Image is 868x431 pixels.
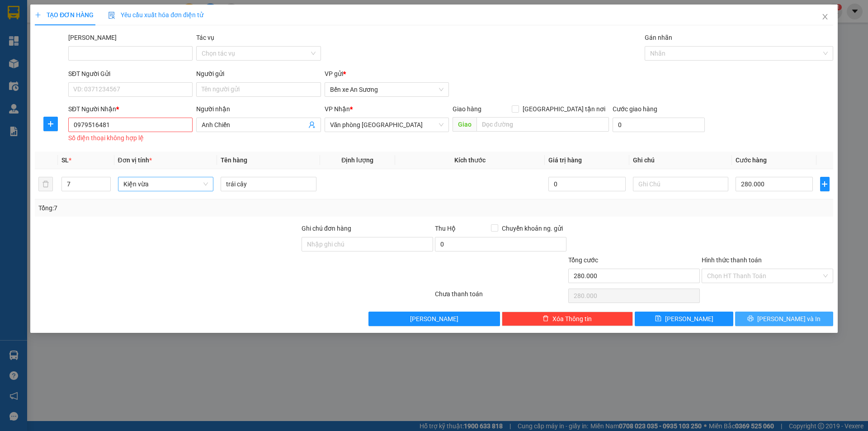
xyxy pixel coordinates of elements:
[820,177,830,191] button: plus
[221,156,247,164] span: Tên hàng
[757,314,821,324] span: [PERSON_NAME] và In
[44,120,57,128] span: plus
[410,314,458,324] span: [PERSON_NAME]
[635,312,733,326] button: save[PERSON_NAME]
[118,156,152,164] span: Đơn vị tính
[38,177,53,191] button: delete
[552,314,592,324] span: Xóa Thông tin
[83,53,166,72] div: Nhận: Văn phòng [GEOGRAPHIC_DATA]
[747,315,754,322] span: printer
[568,256,598,264] span: Tổng cước
[61,156,69,164] span: SL
[821,13,829,20] span: close
[330,118,443,132] span: Văn phòng Đà Nẵng
[308,121,316,128] span: user-add
[548,177,625,191] input: 0
[702,256,762,264] label: Hình thức thanh toán
[502,312,633,326] button: deleteXóa Thông tin
[453,105,481,113] span: Giao hàng
[196,69,321,79] div: Người gửi
[476,117,609,132] input: Dọc đường
[645,34,672,41] label: Gán nhãn
[368,312,500,326] button: [PERSON_NAME]
[736,156,767,164] span: Cước hàng
[613,118,705,132] input: Cước giao hàng
[453,117,476,132] span: Giao
[108,12,115,19] img: icon
[434,289,567,305] div: Chưa thanh toán
[341,156,373,164] span: Định lượng
[68,34,117,41] label: Mã ĐH
[35,12,41,18] span: plus
[454,156,486,164] span: Kích thước
[633,177,729,191] input: Ghi Chú
[330,83,443,96] span: Bến xe An Sương
[68,133,193,143] div: Số điện thoại không hợp lệ
[302,225,351,232] label: Ghi chú đơn hàng
[221,177,316,191] input: VD: Bàn, Ghế
[435,225,456,232] span: Thu Hộ
[35,11,94,19] span: TẠO ĐƠN HÀNG
[498,223,566,233] span: Chuyển khoản ng. gửi
[821,180,829,188] span: plus
[325,69,449,79] div: VP gửi
[68,46,193,61] input: Mã ĐH
[123,177,208,191] span: Kiện vừa
[7,53,78,72] div: Gửi: Bến xe An Sương
[108,11,203,19] span: Yêu cầu xuất hóa đơn điện tử
[613,105,657,113] label: Cước giao hàng
[196,34,214,41] label: Tác vụ
[38,203,335,213] div: Tổng: 7
[68,104,193,114] div: SĐT Người Nhận
[735,312,833,326] button: printer[PERSON_NAME] và In
[542,315,549,322] span: delete
[519,104,609,114] span: [GEOGRAPHIC_DATA] tận nơi
[68,69,193,79] div: SĐT Người Gửi
[196,104,321,114] div: Người nhận
[43,117,58,131] button: plus
[629,152,732,169] th: Ghi chú
[665,314,713,324] span: [PERSON_NAME]
[325,105,350,113] span: VP Nhận
[812,5,838,30] button: Close
[50,38,123,48] text: BXAS1208250004
[302,237,433,251] input: Ghi chú đơn hàng
[655,315,661,322] span: save
[548,156,582,164] span: Giá trị hàng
